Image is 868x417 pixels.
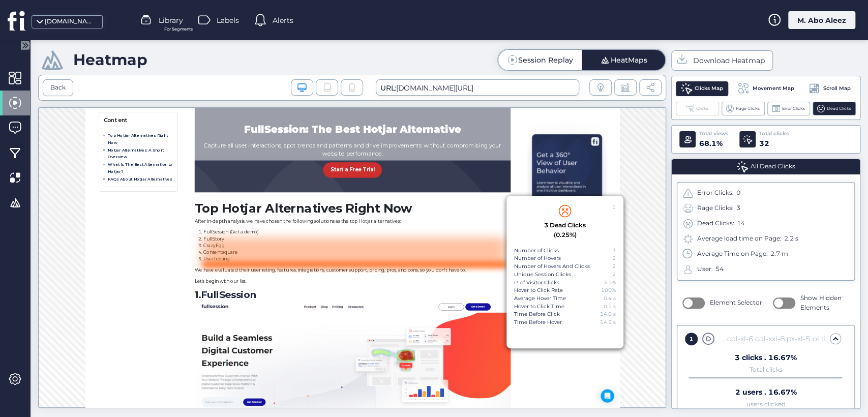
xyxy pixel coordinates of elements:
div: 2.2 s [784,234,798,244]
div: Number of Hovers [514,254,561,262]
span: Top Hotjar Alternatives Right Now [41,47,151,68]
div: Heatmap [73,50,147,69]
div: Back [43,79,73,96]
div: P. of Visitor Clicks [514,279,559,287]
li: Contentsquare [216,258,777,271]
span: Library [159,15,183,26]
span: Clicks Map [695,84,723,93]
div: 100% [601,286,616,294]
div: 3 Dead Clicks [544,221,586,230]
div: 0.1 s [604,303,616,311]
span: All Dead Clicks [751,162,795,171]
div: (0.25%) [553,230,576,240]
a: What Is The Best Alternative to Hotjar? [41,99,159,121]
div: 14 [737,219,745,228]
div: 3 [612,247,616,255]
div: 2 [612,271,616,279]
span: [DOMAIN_NAME][URL] [376,79,579,96]
div: Total views [699,130,728,138]
div: 3 [736,203,740,213]
p: Capture all user interactions, spot trends and patterns and drive improvements without compromisi... [207,62,769,92]
span: Show Hidden Elements [800,293,849,313]
span: Clicks [696,105,708,112]
h2: Top Hotjar Alternatives Right Now [199,170,777,197]
span: Labels [217,15,239,26]
span: Error Clicks [782,105,805,112]
div: 1 [202,270,225,292]
span: Dead Clicks: [697,219,734,228]
span: User: [697,264,713,274]
span: Content [33,17,160,33]
div: 1 [685,333,698,345]
span: Average load time on Page: [697,234,782,244]
div: 4 [202,257,225,280]
span: Error Clicks: [697,188,734,198]
strong: Start a Free Trial [447,108,528,120]
div: M. Abo Aleez [788,11,855,29]
a: Get a demo [266,223,314,232]
div: section#page-content.mt-5.container-fluid.px-0 div.row.mt-5 div#page-body.col-12.col-xl-6.col-xxl... [717,333,825,344]
span: What Is The Best Alternative to Hotjar? [41,100,159,121]
div: Time Before Hover [514,318,562,326]
div: Unique Session Clicks [514,271,571,279]
a: Top Hotjar Alternatives Right Now [41,46,151,68]
h3: 1. [199,332,777,352]
span: For Segments [164,26,193,33]
div: 3.1% [604,279,616,287]
div: 32 [759,138,789,149]
span: Movement Map [753,84,794,93]
a: FAQs About Hotjar Alternatives [41,126,159,135]
div: 2 [612,262,616,271]
div: Session Replay [518,56,573,64]
p: After in-depth analysis, we have chosen the following solutions as the top Hotjar alternatives: [199,201,777,214]
div: Number of Hovers And Clicks [514,262,590,271]
div: Average Hover Time [514,294,566,303]
div: 2.7 m [770,249,788,259]
div: Total clicks [759,130,789,138]
span: FAQs About Hotjar Alternatives [41,126,159,135]
a: Hotjar Alternatives: A Short Overview [41,73,143,95]
p: Let's begin with our list. [199,311,777,323]
a: Start a Free Trial [434,100,542,128]
span: Element Selector [710,298,762,308]
div: 14.5 s [600,318,616,326]
span: Average Time on Page: [697,249,768,259]
div: 1 [612,203,616,212]
div: 5 [202,233,225,255]
div: users clicked [746,402,786,407]
li: FullSession ( ) [216,222,777,234]
div: Time Before Click [514,310,560,318]
div: Hover to Click Rate [514,286,563,294]
span: Scroll Map [823,84,851,93]
p: We have evaluated their user rating, features, integrations, customer support, pricing, pros, and... [199,291,777,303]
span: Rage Clicks: [697,203,734,213]
strong: FullSession: The Best Hotjar Alternative [290,28,686,51]
li: FullStory [216,234,777,246]
div: 68.1% [699,138,728,149]
div: 54 [715,264,724,274]
span: Rage Clicks [736,105,760,112]
span: Hotjar Alternatives: A Short Overview [41,73,143,95]
div: [DOMAIN_NAME] [45,17,96,26]
div: Total clicks [750,368,783,372]
span: Download Heatmap [693,55,765,66]
div: 2 users . 16.67% [735,389,797,396]
div: Hover to Click Time [514,303,564,311]
div: 3 clicks . 16.67% [735,354,797,361]
div: 0.4 s [604,294,616,303]
div: Number of Clicks [514,247,559,255]
div: 0 [736,188,740,198]
div: 14.6 s [600,310,616,318]
a: FullSession [211,331,312,352]
div: HeatMaps [611,56,647,64]
span: Alerts [273,15,293,26]
span: URL: [380,83,396,93]
div: 2 [612,254,616,262]
span: Dead Clicks [827,105,851,112]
